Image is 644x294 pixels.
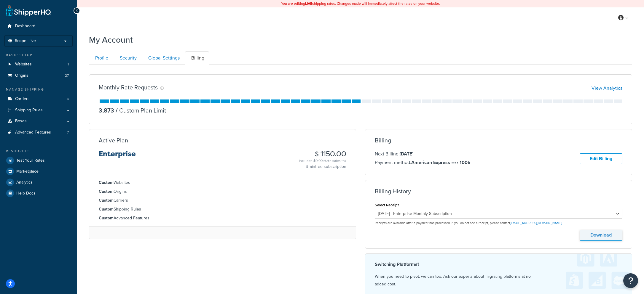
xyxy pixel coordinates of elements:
[15,73,28,78] span: Origins
[68,62,69,67] span: 1
[99,188,346,195] li: Origins
[4,21,73,32] a: Dashboard
[15,24,35,29] span: Dashboard
[4,166,73,177] a: Marketplace
[16,180,33,185] span: Analytics
[4,149,73,154] div: Resources
[375,188,411,195] h3: Billing History
[623,273,638,288] button: Open Resource Center
[99,179,114,186] strong: Custom
[299,158,346,164] div: Includes $0.00 state sales tax
[580,153,622,164] a: Edit Billing
[375,221,622,225] p: Receipts are available after a payment has processed. If you do not see a receipt, please contact
[16,169,39,174] span: Marketplace
[15,62,32,67] span: Websites
[4,87,73,92] div: Manage Shipping
[185,52,209,65] a: Billing
[99,106,114,115] p: 3,873
[4,59,73,70] a: Websites 1
[400,150,413,157] strong: [DATE]
[4,70,73,81] a: Origins 27
[89,34,133,46] h1: My Account
[99,215,346,221] li: Advanced Features
[99,84,158,91] h3: Monthly Rate Requests
[375,261,622,268] h4: Switching Platforms?
[299,164,346,170] p: Braintree subscription
[99,188,114,195] strong: Custom
[375,159,471,166] p: Payment method:
[375,150,471,158] p: Next Billing:
[99,197,346,204] li: Carriers
[4,53,73,58] div: Basic Setup
[16,191,36,196] span: Help Docs
[67,130,69,135] span: 7
[15,130,51,135] span: Advanced Features
[4,59,73,70] li: Websites
[99,206,114,212] strong: Custom
[114,52,141,65] a: Security
[114,106,166,115] p: Custom Plan Limit
[580,230,622,241] button: Download
[4,116,73,127] a: Boxes
[15,97,30,102] span: Carriers
[4,177,73,188] a: Analytics
[4,155,73,166] a: Test Your Rates
[4,105,73,116] a: Shipping Rules
[4,94,73,105] a: Carriers
[16,158,45,163] span: Test Your Rates
[99,150,136,163] h3: Enterprise
[510,221,562,225] a: [EMAIL_ADDRESS][DOMAIN_NAME]
[4,127,73,138] li: Advanced Features
[4,70,73,81] li: Origins
[99,215,114,221] strong: Custom
[15,108,43,113] span: Shipping Rules
[99,206,346,213] li: Shipping Rules
[15,119,27,124] span: Boxes
[99,179,346,186] li: Websites
[592,85,622,91] a: View Analytics
[99,197,114,203] strong: Custom
[375,273,622,288] p: When you need to pivot, we can too. Ask our experts about migrating platforms at no added cost.
[99,137,128,144] h3: Active Plan
[6,4,51,16] a: ShipperHQ Home
[305,1,312,6] b: LIVE
[15,38,36,44] span: Scope: Live
[89,52,113,65] a: Profile
[65,73,69,78] span: 27
[4,188,73,199] a: Help Docs
[4,127,73,138] a: Advanced Features 7
[299,150,346,158] h3: $ 1150.00
[116,106,118,115] span: /
[142,52,184,65] a: Global Settings
[375,203,399,207] label: Select Receipt
[375,137,391,144] h3: Billing
[411,159,471,166] strong: American Express •••• 1005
